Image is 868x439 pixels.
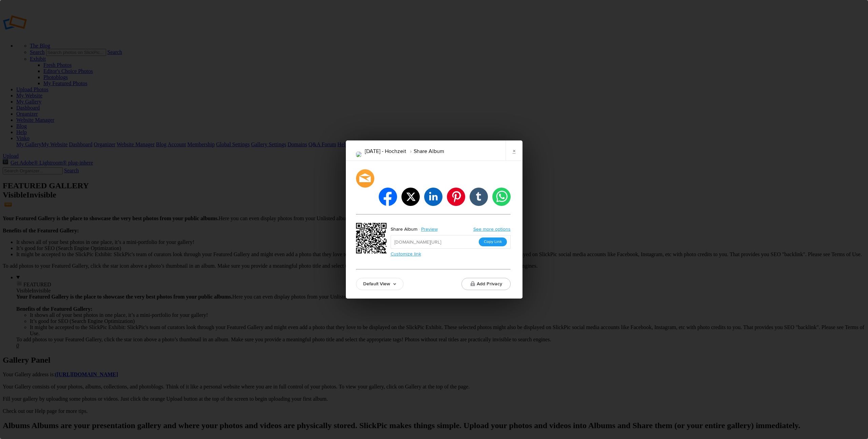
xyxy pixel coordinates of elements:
div: Share Album [391,225,417,234]
li: [DATE] - Hochzeit [365,146,406,157]
a: Customize link [391,251,421,257]
a: Preview [417,225,443,234]
li: twitter [401,188,420,206]
li: tumblr [470,188,488,206]
li: Share Album [406,146,444,157]
img: DSC_6092.png [356,152,361,157]
li: whatsapp [492,188,511,206]
li: facebook [379,188,397,206]
button: Copy Link [479,237,507,246]
div: https://slickpic.us/18235416Q4WT [356,223,389,255]
a: Default View [356,278,403,290]
button: Add Privacy [461,278,511,290]
li: pinterest [447,188,465,206]
a: × [506,140,522,161]
li: linkedin [424,188,442,206]
a: See more options [473,226,511,232]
